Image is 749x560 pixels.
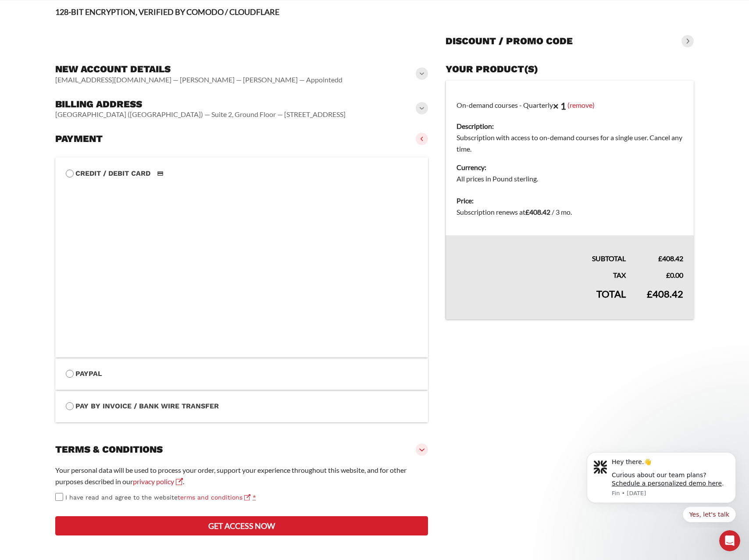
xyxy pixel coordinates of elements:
[567,100,595,109] a: (remove)
[55,443,163,456] h3: Terms & conditions
[55,98,346,110] h3: Billing address
[253,494,256,501] abbr: required
[719,530,740,551] iframe: Intercom live chat
[133,477,183,486] a: privacy policy
[66,168,417,179] label: Credit / Debit Card
[457,132,683,155] dd: Subscription with access to on-demand courses for a single user. Cancel any time.
[525,208,529,216] span: £
[457,195,683,206] dt: Price:
[55,516,428,535] button: Get access now
[66,402,74,410] input: Pay by Invoice / Bank Wire Transfer
[525,208,550,216] bdi: 408.42
[55,63,342,75] h3: New account details
[457,173,683,184] dd: All prices in Pound sterling.
[647,288,683,300] bdi: 408.42
[446,35,573,47] h3: Discount / promo code
[446,235,636,264] th: Subtotal
[64,177,416,347] iframe: Secure payment input frame
[666,271,683,279] bdi: 0.00
[55,133,103,145] h3: Payment
[66,401,417,412] label: Pay by Invoice / Bank Wire Transfer
[65,494,250,501] span: I have read and agree to the website
[574,444,749,528] iframe: Intercom notifications message
[55,464,428,487] p: Your personal data will be used to process your order, support your experience throughout this we...
[55,7,279,17] strong: 128-BIT ENCRYPTION, VERIFIED BY COMODO / CLOUDFLARE
[457,121,683,132] dt: Description:
[446,281,636,319] th: Total
[66,170,74,177] input: Credit / Debit CardCredit / Debit Card
[55,75,342,84] vaadin-horizontal-layout: [EMAIL_ADDRESS][DOMAIN_NAME] — [PERSON_NAME] — [PERSON_NAME] — Appointedd
[666,271,670,279] span: £
[66,370,74,378] input: PayPal
[658,254,662,262] span: £
[66,368,417,379] label: PayPal
[658,254,683,262] bdi: 408.42
[55,493,63,501] input: I have read and agree to the websiteterms and conditions *
[457,162,683,173] dt: Currency:
[446,264,636,281] th: Tax
[553,100,566,112] strong: × 1
[152,168,168,179] img: Credit / Debit Card
[55,110,346,119] vaadin-horizontal-layout: [GEOGRAPHIC_DATA] ([GEOGRAPHIC_DATA]) — Suite 2, Ground Floor — [STREET_ADDRESS]
[552,208,571,216] span: / 3 mo
[457,208,572,216] span: Subscription renews at .
[446,81,694,190] td: On-demand courses - Quarterly
[178,494,250,501] a: terms and conditions
[647,288,653,300] span: £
